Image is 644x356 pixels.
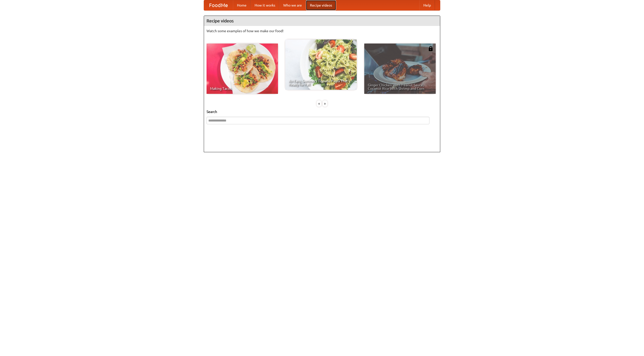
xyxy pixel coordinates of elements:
span: An Easy, Summery Tomato Pasta That's Ready for Fall [289,79,353,86]
div: « [317,100,321,107]
h5: Search [207,109,437,114]
a: Help [419,0,435,10]
p: Watch some examples of how we make our food! [207,28,437,33]
a: Recipe videos [306,0,336,10]
a: How it works [251,0,279,10]
a: Who we are [279,0,306,10]
img: 483408.png [428,46,433,51]
h4: Recipe videos [204,16,440,26]
a: FoodMe [204,0,233,10]
a: Home [233,0,251,10]
a: An Easy, Summery Tomato Pasta That's Ready for Fall [285,39,357,90]
span: Making Tacos [210,87,274,90]
div: » [323,100,327,107]
a: Making Tacos [207,44,278,94]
